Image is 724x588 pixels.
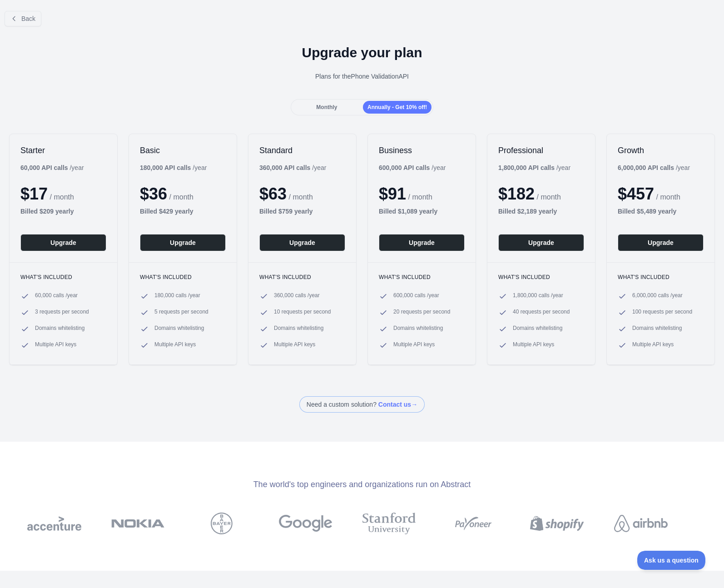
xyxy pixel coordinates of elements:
b: 1,800,000 API calls [498,164,555,171]
iframe: Toggle Customer Support [637,551,706,570]
span: $ 91 [379,184,406,203]
span: $ 182 [498,184,535,203]
div: / year [379,163,446,172]
b: 360,000 API calls [259,164,310,171]
b: 600,000 API calls [379,164,430,171]
h2: Business [379,145,465,156]
span: $ 63 [259,184,287,203]
div: / year [259,163,326,172]
h2: Professional [498,145,584,156]
div: / year [498,163,570,172]
h2: Standard [259,145,345,156]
